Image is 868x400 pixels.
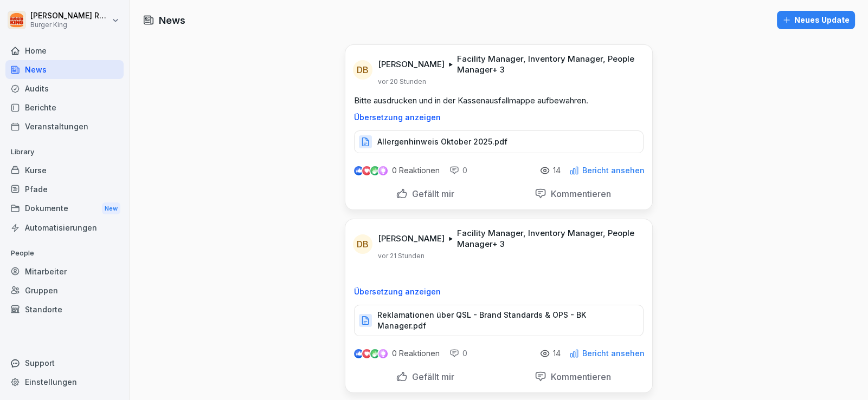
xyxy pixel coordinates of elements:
[354,95,644,107] p: Bitte ausdrucken und in der Kassenausfallmappe aufbewahren.
[449,348,467,359] div: 0
[546,188,611,199] p: Kommentieren
[159,13,185,28] h1: News
[102,202,120,215] div: New
[5,41,124,60] a: Home
[408,188,454,199] p: Gefällt mir
[582,349,645,358] p: Bericht ansehen
[354,140,644,150] a: Allergenhinweis Oktober 2025.pdf
[370,166,380,175] img: celebrate
[378,166,388,175] img: inspiring
[782,14,850,26] div: Neues Update
[5,245,124,262] p: People
[377,136,507,147] p: Allergenhinweis Oktober 2025.pdf
[5,199,124,219] a: DokumenteNew
[553,166,561,175] p: 14
[5,218,124,237] a: Automatisierungen
[355,166,363,175] img: like
[5,199,124,219] div: Dokumente
[553,349,561,358] p: 14
[354,287,644,296] p: Übersetzung anzeigen
[457,228,639,250] p: Facility Manager, Inventory Manager, People Manager + 3
[392,349,440,358] p: 0 Reaktionen
[30,11,110,21] p: [PERSON_NAME] Rohrich
[355,349,363,358] img: like
[392,166,440,175] p: 0 Reaktionen
[378,233,445,244] p: [PERSON_NAME]
[5,98,124,117] a: Berichte
[5,372,124,391] a: Einstellungen
[5,161,124,180] a: Kurse
[378,59,445,70] p: [PERSON_NAME]
[363,167,371,175] img: love
[354,318,644,329] a: Reklamationen über QSL - Brand Standards & OPS - BK Manager.pdf
[354,113,644,122] p: Übersetzung anzeigen
[353,234,372,254] div: DB
[378,252,425,260] p: vor 21 Stunden
[5,262,124,281] a: Mitarbeiter
[363,350,371,358] img: love
[5,117,124,136] a: Veranstaltungen
[546,371,611,382] p: Kommentieren
[5,300,124,319] a: Standorte
[5,60,124,79] a: News
[378,77,426,86] p: vor 20 Stunden
[408,371,454,382] p: Gefällt mir
[353,60,372,80] div: DB
[377,310,632,331] p: Reklamationen über QSL - Brand Standards & OPS - BK Manager.pdf
[370,349,380,358] img: celebrate
[5,281,124,300] a: Gruppen
[582,166,645,175] p: Bericht ansehen
[378,349,388,358] img: inspiring
[5,353,124,372] div: Support
[5,143,124,161] p: Library
[449,165,467,176] div: 0
[457,54,639,75] p: Facility Manager, Inventory Manager, People Manager + 3
[5,79,124,98] a: Audits
[30,21,110,29] p: Burger King
[5,180,124,199] a: Pfade
[777,11,855,29] button: Neues Update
